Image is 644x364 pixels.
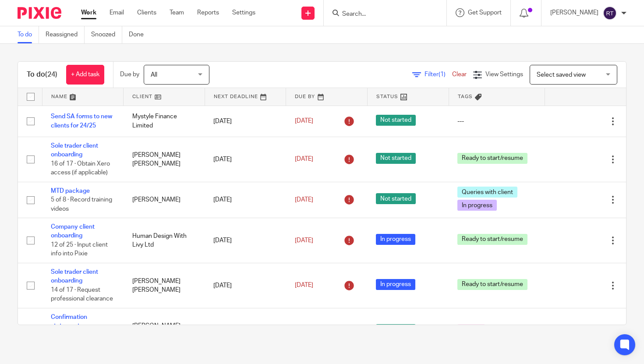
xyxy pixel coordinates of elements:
[376,324,416,335] span: Not started
[205,182,286,218] td: [DATE]
[110,8,124,17] a: Email
[457,153,527,164] span: Ready to start/resume
[468,10,502,16] span: Get Support
[170,8,184,17] a: Team
[124,308,205,353] td: [PERSON_NAME] Therapy Ltd
[457,200,497,211] span: In progress
[129,26,150,43] a: Done
[205,308,286,353] td: [DATE]
[51,314,87,329] a: Confirmation statement
[457,234,527,245] span: Ready to start/resume
[295,237,313,244] span: [DATE]
[81,8,96,17] a: Work
[376,115,416,126] span: Not started
[376,193,416,204] span: Not started
[457,324,485,335] span: Urgent
[457,117,536,126] div: ---
[51,197,112,212] span: 5 of 8 · Record training videos
[295,118,313,124] span: [DATE]
[376,279,415,290] span: In progress
[458,94,473,99] span: Tags
[124,106,205,137] td: Mystyle Finance Limited
[51,161,110,176] span: 16 of 17 · Obtain Xero access (if applicable)
[51,224,95,239] a: Company client onboarding
[151,72,157,78] span: All
[124,182,205,218] td: [PERSON_NAME]
[91,26,122,43] a: Snoozed
[205,218,286,263] td: [DATE]
[376,234,415,245] span: In progress
[66,65,104,85] a: + Add task
[197,8,219,17] a: Reports
[51,113,112,128] a: Send SA forms to new clients for 24/25
[18,7,61,19] img: Pixie
[120,70,139,79] p: Due by
[205,106,286,137] td: [DATE]
[550,8,598,17] p: [PERSON_NAME]
[51,143,98,158] a: Sole trader client onboarding
[457,187,517,198] span: Queries with client
[124,263,205,308] td: [PERSON_NAME] [PERSON_NAME]
[439,71,446,78] span: (1)
[341,11,420,18] input: Search
[51,242,108,257] span: 12 of 25 · Input client info into Pixie
[51,188,90,194] a: MTD package
[452,71,467,78] a: Clear
[603,6,617,20] img: svg%3E
[295,197,313,203] span: [DATE]
[137,8,156,17] a: Clients
[46,26,85,43] a: Reassigned
[205,137,286,182] td: [DATE]
[457,279,527,290] span: Ready to start/resume
[45,71,57,78] span: (24)
[425,71,452,78] span: Filter
[51,269,98,284] a: Sole trader client onboarding
[205,263,286,308] td: [DATE]
[232,8,255,17] a: Settings
[27,70,57,79] h1: To do
[51,287,113,302] span: 14 of 17 · Request professional clearance
[537,72,586,78] span: Select saved view
[376,153,416,164] span: Not started
[124,137,205,182] td: [PERSON_NAME] [PERSON_NAME]
[485,71,523,78] span: View Settings
[18,26,39,43] a: To do
[295,156,313,163] span: [DATE]
[295,283,313,289] span: [DATE]
[124,218,205,263] td: Human Design With Livy Ltd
